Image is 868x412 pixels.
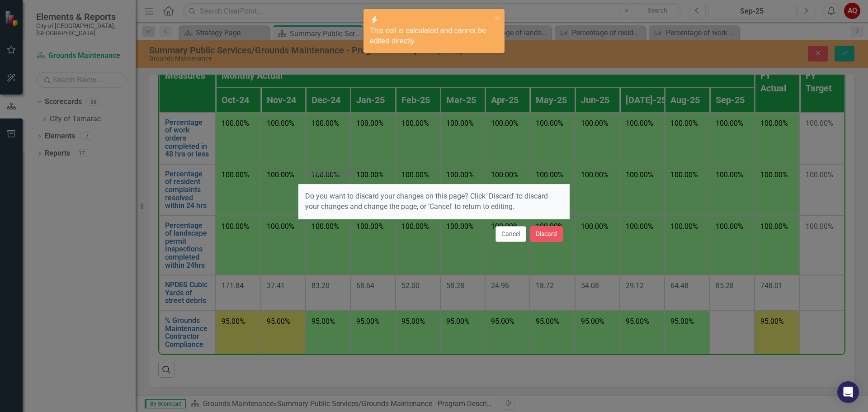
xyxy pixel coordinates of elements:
[530,226,563,242] button: Discard
[298,185,570,219] div: Do you want to discard your changes on this page? Click 'Discard' to discard your changes and cha...
[837,381,859,403] div: Open Intercom Messenger
[305,170,357,177] div: Unsaved Changes
[370,26,492,47] div: This cell is calculated and cannot be edited directly
[495,13,501,23] button: close
[495,226,526,242] button: Cancel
